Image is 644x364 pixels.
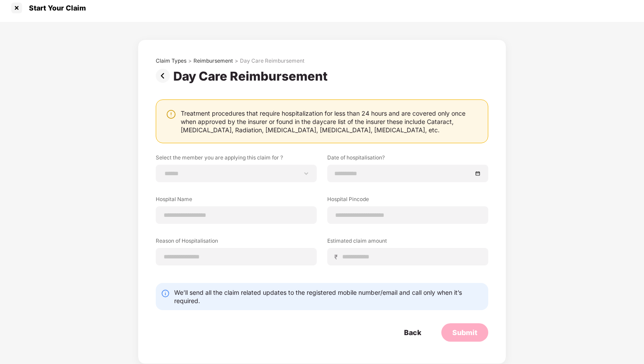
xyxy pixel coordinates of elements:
div: Day Care Reimbursement [240,57,304,64]
label: Hospital Name [156,195,317,206]
div: Claim Types [156,57,186,64]
div: Start Your Claim [24,4,86,12]
img: svg+xml;base64,PHN2ZyBpZD0iSW5mby0yMHgyMCIgeG1sbnM9Imh0dHA6Ly93d3cudzMub3JnLzIwMDAvc3ZnIiB3aWR0aD... [161,289,170,298]
label: Reason of Hospitalisation [156,237,317,248]
span: ₹ [334,253,341,261]
div: We’ll send all the claim related updates to the registered mobile number/email and call only when... [174,288,483,305]
div: Reimbursement [193,57,233,64]
div: Day Care Reimbursement [173,69,331,84]
div: Submit [452,328,477,337]
label: Select the member you are applying this claim for ? [156,154,317,165]
div: Back [404,328,421,337]
div: Treatment procedures that require hospitalization for less than 24 hours and are covered only onc... [181,109,479,134]
label: Estimated claim amount [327,237,488,248]
div: > [235,57,238,64]
div: > [188,57,192,64]
label: Hospital Pincode [327,195,488,206]
label: Date of hospitalisation? [327,154,488,165]
img: svg+xml;base64,PHN2ZyBpZD0iUHJldi0zMngzMiIgeG1sbnM9Imh0dHA6Ly93d3cudzMub3JnLzIwMDAvc3ZnIiB3aWR0aD... [156,69,173,83]
img: svg+xml;base64,PHN2ZyBpZD0iV2FybmluZ18tXzI0eDI0IiBkYXRhLW5hbWU9Ildhcm5pbmcgLSAyNHgyNCIgeG1sbnM9Im... [166,109,176,120]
